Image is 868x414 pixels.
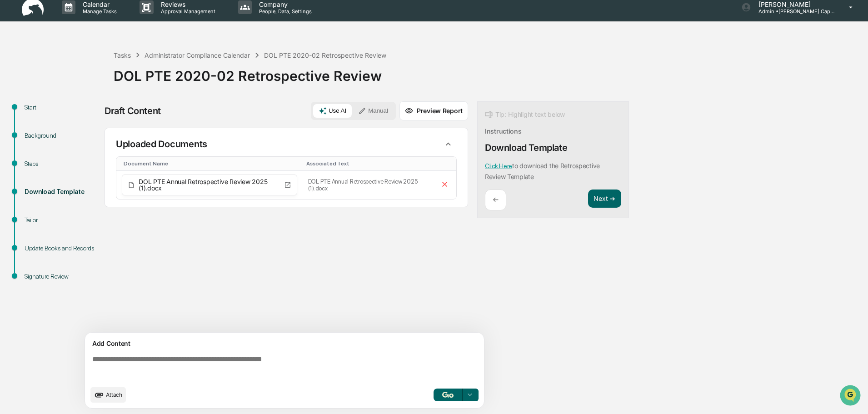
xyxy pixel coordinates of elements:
[114,51,131,59] div: Tasks
[31,79,115,86] div: We're available if you need us!
[105,105,161,116] div: Draft Content
[62,111,116,127] a: 🗄️Attestations
[145,51,250,59] div: Administrator Compliance Calendar
[155,72,165,83] button: Start new chat
[90,387,126,403] button: upload document
[75,0,121,8] p: Calendar
[485,109,565,120] div: Tip: Highlight text below
[106,391,122,398] span: Attach
[252,0,316,8] p: Company
[5,128,61,145] a: 🔎Data Lookup
[9,115,16,123] div: 🖐️
[485,127,522,135] div: Instructions
[18,115,59,124] span: Preclearance
[751,0,836,8] p: [PERSON_NAME]
[353,104,394,118] button: Manual
[434,389,463,401] button: Go
[90,154,110,161] span: Pylon
[25,215,99,225] div: Tailor
[75,8,121,15] p: Manage Tasks
[25,159,99,169] div: Steps
[25,187,99,197] div: Download Template
[25,244,99,253] div: Update Books and Records
[5,111,62,127] a: 🖐️Preclearance
[139,179,280,191] span: DOL PTE Annual Retrospective Review 2025 (1).docx
[154,8,220,15] p: Approval Management
[588,190,621,208] button: Next ➔
[485,162,512,170] a: Click Here
[252,8,316,15] p: People, Data, Settings
[9,133,16,140] div: 🔎
[264,51,386,59] div: DOL PTE 2020-02 Retrospective Review
[442,392,453,398] img: Go
[485,142,567,153] div: Download Template
[485,162,600,180] p: to download the Retrospective Review Template
[439,178,451,192] button: Remove file
[25,103,99,112] div: Start
[303,171,434,199] td: DOL PTE Annual Retrospective Review 2025 (1).docx
[75,115,113,124] span: Attestations
[9,19,165,34] p: How can we help?
[25,131,99,140] div: Background
[18,132,57,141] span: Data Lookup
[114,60,863,84] div: DOL PTE 2020-02 Retrospective Review
[25,272,99,281] div: Signature Review
[399,101,468,120] button: Preview Report
[66,115,73,123] div: 🗄️
[116,139,207,150] p: Uploaded Documents
[313,104,352,118] button: Use AI
[839,384,863,409] iframe: Open customer support
[154,0,220,8] p: Reviews
[9,70,25,86] img: 1746055101610-c473b297-6a78-478c-a979-82029cc54cd1
[64,154,110,161] a: Powered byPylon
[90,338,479,349] div: Add Content
[493,195,499,204] p: ←
[124,160,299,167] div: Toggle SortBy
[31,70,149,79] div: Start new chat
[751,8,836,15] p: Admin • [PERSON_NAME] Capital
[306,160,430,167] div: Toggle SortBy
